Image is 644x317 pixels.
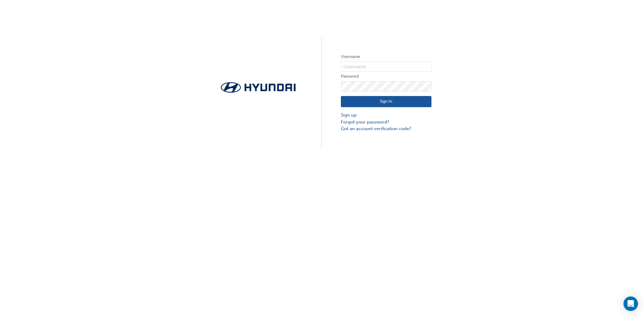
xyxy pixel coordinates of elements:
[341,119,431,126] a: Forgot your password?
[213,80,303,94] img: Trak
[341,53,431,60] label: Username
[341,125,431,132] a: Got an account verification code?
[341,112,431,119] a: Sign up
[341,62,431,72] input: Username
[341,73,431,80] label: Password
[623,296,638,311] div: Open Intercom Messenger
[341,96,431,107] button: Sign In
